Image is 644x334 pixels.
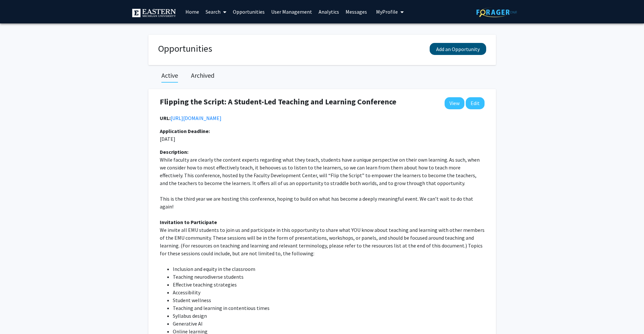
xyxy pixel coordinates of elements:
a: Opens in a new tab [170,115,221,121]
img: Eastern Michigan University Logo [132,9,176,17]
span: We invite all EMU students to join us and participate in this opportunity to share what YOU know ... [160,227,486,257]
b: Application Deadline: [160,128,210,134]
strong: Invitation to Participate [160,219,217,225]
h2: Archived [191,72,214,79]
h2: Active [161,72,178,79]
img: ForagerOne Logo [476,7,517,17]
span: Effective teaching strategies [173,281,237,288]
span: My Profile [376,8,398,15]
span: Teaching and learning in contentious times [173,305,270,311]
button: Add an Opportunity [430,43,486,55]
span: Teaching neurodiverse students [173,274,244,280]
a: User Management [268,0,315,23]
span: Syllabus design [173,313,207,319]
span: Inclusion and equity in the classroom [173,266,255,272]
a: Messages [342,0,370,23]
span: Student wellness [173,297,211,303]
span: This is the third year we are hosting this conference, hoping to build on what has become a deepl... [160,195,474,210]
a: View [445,97,464,109]
a: Opportunities [230,0,268,23]
span: Generative AI [173,320,203,327]
a: Search [202,0,230,23]
h1: Opportunities [158,43,212,54]
h4: Flipping the Script: A Student-Led Teaching and Learning Conference [160,97,396,107]
b: URL: [160,115,170,121]
a: Home [182,0,202,23]
span: While faculty are clearly the content experts regarding what they teach, students have a unique p... [160,156,481,186]
p: [DATE] [160,127,289,143]
div: Description: [160,148,485,156]
span: Accessibility [173,289,200,296]
a: Analytics [315,0,342,23]
button: Edit [466,97,485,109]
iframe: Chat [5,305,28,329]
